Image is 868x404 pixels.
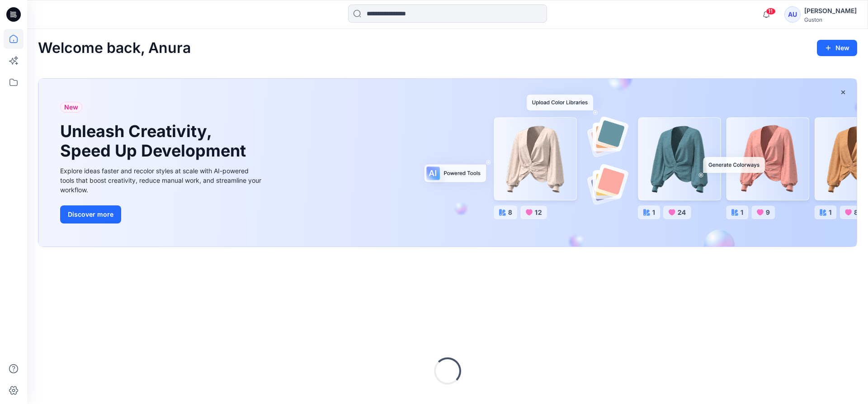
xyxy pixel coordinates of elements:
div: [PERSON_NAME] [804,5,857,16]
span: 11 [766,8,776,15]
button: New [817,40,857,56]
div: Explore ideas faster and recolor styles at scale with AI-powered tools that boost creativity, red... [60,166,264,195]
div: AU [784,6,801,23]
h1: Unleash Creativity, Speed Up Development [60,122,250,161]
button: Discover more [60,205,121,223]
h2: Welcome back, Anura [38,40,191,57]
div: Guston [804,16,857,23]
span: New [64,102,78,113]
a: Discover more [60,205,264,223]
